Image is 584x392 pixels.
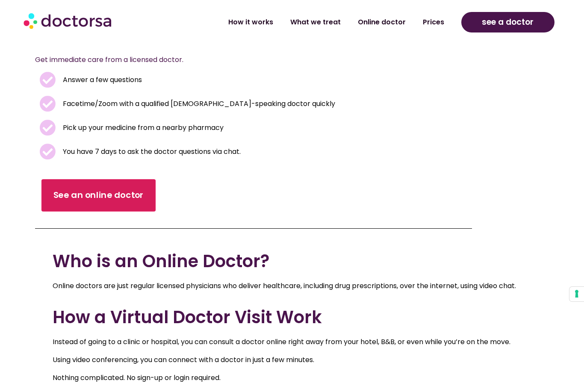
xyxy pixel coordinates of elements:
[53,189,144,201] span: See an online doctor
[53,354,531,366] p: Using video conferencing, you can connect with a doctor in just a few minutes.
[61,146,241,158] span: You have 7 days to ask the doctor questions via chat.
[461,12,555,32] a: see a doctor
[61,74,142,86] span: Answer a few questions
[53,336,531,348] p: Instead of going to a clinic or hospital, you can consult a doctor online right away from your ho...
[414,12,453,32] a: Prices
[349,12,414,32] a: Online doctor
[156,12,453,32] nav: Menu
[35,54,451,66] p: Get immediate care from a licensed doctor.
[41,179,156,212] a: See an online doctor
[61,122,224,134] span: Pick up your medicine from a nearby pharmacy
[53,372,531,384] p: Nothing complicated. No sign-up or login required.
[53,280,531,292] p: Online doctors are just regular licensed physicians who deliver healthcare, including drug prescr...
[220,12,282,32] a: How it works
[282,12,349,32] a: What we treat
[53,307,531,327] h2: How a Virtual Doctor Visit Work
[569,287,584,301] button: Your consent preferences for tracking technologies
[482,15,534,29] span: see a doctor
[61,98,335,110] span: Facetime/Zoom with a qualified [DEMOGRAPHIC_DATA]-speaking doctor quickly
[53,251,531,271] h2: Who is an Online Doctor?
